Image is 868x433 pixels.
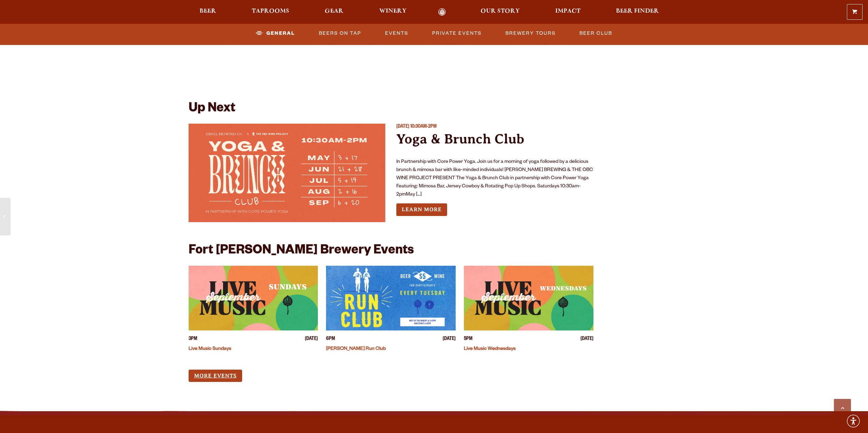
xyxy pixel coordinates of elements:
[325,9,343,14] span: Gear
[464,336,472,343] span: 5PM
[396,203,447,216] a: Learn more about Yoga & Brunch Club
[396,131,524,146] a: Yoga & Brunch Club
[189,244,414,259] h2: Fort [PERSON_NAME] Brewery Events
[316,26,364,41] a: Beers on Tap
[846,414,861,429] div: Accessibility Menu
[320,8,348,16] a: Gear
[481,9,520,14] span: Our Story
[189,336,197,343] span: 3PM
[616,9,659,14] span: Beer Finder
[305,336,318,343] span: [DATE]
[476,8,524,16] a: Our Story
[379,9,407,14] span: Winery
[326,346,386,352] a: [PERSON_NAME] Run Club
[551,8,585,16] a: Impact
[429,8,455,16] a: Odell Home
[326,266,456,330] a: View event details
[577,26,615,41] a: Beer Club
[189,102,235,117] h2: Up Next
[195,8,221,16] a: Beer
[200,9,216,14] span: Beer
[443,336,456,343] span: [DATE]
[396,124,409,130] span: [DATE]
[253,26,298,41] a: General
[189,266,318,330] a: View event details
[375,8,411,16] a: Winery
[396,158,593,199] p: In Partnership with Core Power Yoga. Join us for a morning of yoga followed by a delicious brunch...
[555,9,580,14] span: Impact
[252,9,289,14] span: Taprooms
[612,8,663,16] a: Beer Finder
[464,346,516,352] a: Live Music Wednesdays
[429,26,484,41] a: Private Events
[247,8,294,16] a: Taprooms
[834,399,851,416] a: Scroll to top
[326,336,335,343] span: 6PM
[382,26,411,41] a: Events
[503,26,558,41] a: Brewery Tours
[189,346,231,352] a: Live Music Sundays
[189,124,386,222] a: View event details
[410,124,437,130] span: 10:30AM-2PM
[464,266,593,330] a: View event details
[580,336,593,343] span: [DATE]
[189,370,242,382] a: More Events (opens in a new window)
